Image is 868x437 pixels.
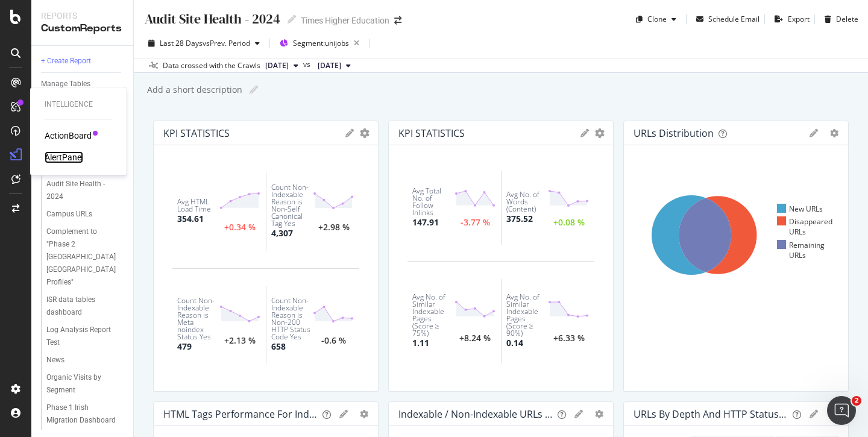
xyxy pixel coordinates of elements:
[634,127,714,139] div: URLs Distribution
[388,121,614,392] div: KPI STATISTICSgeargearAvg Total No. of Follow Inlinks147.91-3.77 %Avg No. of Words (Content)375.5...
[691,10,759,29] button: Schedule Email
[321,337,346,345] div: -0.6 %
[293,38,349,48] span: Segment: unijobs
[275,34,364,53] button: Segment:unijobs
[412,187,454,216] div: Avg Total No. of Follow Inlinks
[770,10,810,29] button: Export
[301,14,389,27] div: Times Higher Education
[41,78,90,90] div: Manage Tables
[163,60,260,71] div: Data crossed with the Crawls
[830,129,838,137] div: gear
[318,224,350,231] div: +2.98 %
[398,408,553,420] div: Indexable / Non-Indexable URLs by Depth
[827,396,856,425] iframe: Intercom live chat
[777,204,823,214] div: New URLs
[46,225,121,289] div: Complement to "Phase 2 Australia Canada Profiles"
[203,38,250,48] span: vs Prev. Period
[45,130,92,142] a: ActionBoard
[313,58,356,73] button: [DATE]
[412,216,439,228] div: 147.91
[41,55,91,68] div: + Create Report
[146,84,242,96] div: Add a short description
[46,208,125,221] a: Campus URLs
[461,219,490,227] div: -3.77 %
[224,337,256,345] div: +2.13 %
[41,10,124,22] div: Reports
[46,208,92,221] div: Campus URLs
[46,294,115,319] div: ISR data tables dashboard
[506,191,548,213] div: Avg No. of Words (Content)
[177,213,204,225] div: 354.61
[46,324,115,349] div: Log Analysis Report Test
[271,341,286,353] div: 658
[46,371,115,397] div: Organic Visits by Segment
[777,216,838,237] div: Disappeared URLs
[836,14,858,24] div: Delete
[177,297,219,341] div: Count Non-Indexable Reason is Meta noindex Status Yes
[250,86,258,94] i: Edit report name
[41,22,124,36] div: CustomReports
[224,224,256,231] div: +0.34 %
[260,58,303,73] button: [DATE]
[820,10,858,29] button: Delete
[708,14,759,24] div: Schedule Email
[46,178,114,203] div: Audit Site Health - 2024
[412,337,429,349] div: 1.11
[143,10,280,28] div: Audit Site Health - 2024
[265,60,289,71] span: 2025 Sep. 19th
[318,60,341,71] span: 2025 Aug. 20th
[412,294,454,337] div: Avg No. of Similar Indexable Pages (Score ≥ 75%)
[46,371,125,397] a: Organic Visits by Segment
[46,354,64,366] div: News
[177,341,192,353] div: 479
[143,34,265,53] button: Last 28 DaysvsPrev. Period
[46,178,125,203] a: Audit Site Health - 2024
[303,59,313,70] span: vs
[46,324,125,349] a: Log Analysis Report Test
[271,184,313,227] div: Count Non-Indexable Reason is Non-Self Canonical Tag Yes
[163,408,318,420] div: HTML Tags Performance for Indexable URLs
[553,335,585,342] div: +6.33 %
[788,14,810,24] div: Export
[46,294,125,319] a: ISR data tables dashboard
[288,15,296,24] i: Edit report name
[459,335,491,342] div: +8.24 %
[623,121,849,392] div: URLs DistributiongeargearNew URLsDisappeared URLsRemaining URLs
[394,16,401,25] div: arrow-right-arrow-left
[595,129,605,137] div: gear
[852,396,861,406] span: 2
[41,55,125,68] a: + Create Report
[46,225,125,289] a: Complement to "Phase 2 [GEOGRAPHIC_DATA] [GEOGRAPHIC_DATA] Profiles"
[398,127,465,139] div: KPI STATISTICS
[177,198,219,213] div: Avg HTML Load Time
[45,99,112,110] div: Intelligence
[271,297,313,341] div: Count Non-Indexable Reason is Non-200 HTTP Status Code Yes
[595,410,603,418] div: gear
[553,219,585,227] div: +0.08 %
[360,410,368,418] div: gear
[271,227,293,239] div: 4,307
[647,14,667,24] div: Clone
[163,127,230,139] div: KPI STATISTICS
[634,408,788,420] div: URLs by Depth and HTTP Status Code
[45,151,83,163] a: AlertPanel
[631,10,681,29] button: Clone
[41,78,125,90] a: Manage Tables
[46,354,125,366] a: News
[777,240,838,260] div: Remaining URLs
[360,129,370,137] div: gear
[160,38,203,48] span: Last 28 Days
[153,121,379,392] div: KPI STATISTICSgeargearAvg HTML Load Time354.61+0.34 %Count Non-Indexable Reason is Non-Self Canon...
[506,213,533,225] div: 375.52
[506,337,523,349] div: 0.14
[506,294,548,337] div: Avg No. of Similar Indexable Pages (Score ≥ 90%)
